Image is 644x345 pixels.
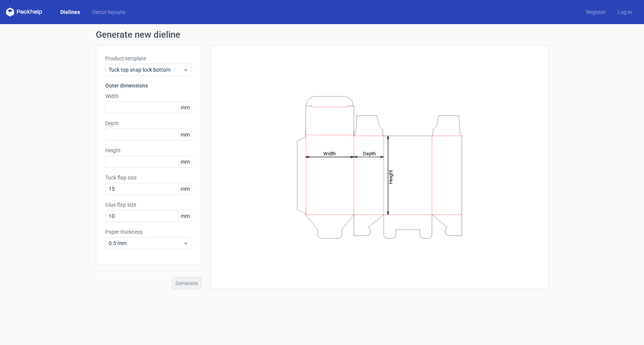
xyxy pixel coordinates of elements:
label: Product template [105,55,192,62]
label: Depth [105,120,192,127]
span: mm [178,210,192,222]
span: mm [178,102,192,113]
a: Diecut layouts [86,8,131,16]
a: Log in [612,8,638,16]
span: mm [178,129,192,140]
a: Dielines [54,8,86,16]
span: mm [178,156,192,167]
label: Height [105,147,192,154]
h1: Generate new dieline [96,30,549,39]
span: mm [178,183,192,195]
a: Register [580,8,612,16]
label: Width [105,92,192,100]
tspan: Depth [363,150,376,156]
label: Glue flap size [105,201,192,209]
label: Paper thickness [105,228,192,236]
h3: Outer dimensions [105,82,192,89]
tspan: Height [388,170,393,184]
span: Tuck top snap lock bottom [109,66,183,74]
span: 0.5 mm [109,239,183,247]
tspan: Width [323,150,335,156]
label: Tuck flap size [105,174,192,181]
